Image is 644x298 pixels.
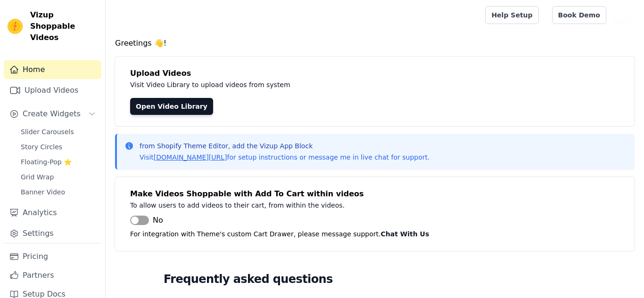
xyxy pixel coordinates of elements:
span: Grid Wrap [21,172,54,182]
a: Settings [4,224,101,243]
p: Visit Video Library to upload videos from system [130,79,553,90]
span: Create Widgets [23,108,81,120]
h2: Frequently asked questions [164,270,586,289]
h4: Make Videos Shoppable with Add To Cart within videos [130,188,619,200]
button: No [130,215,163,226]
a: Story Circles [15,140,101,153]
a: Banner Video [15,185,101,199]
span: Vizup Shoppable Videos [30,9,98,43]
a: Help Setup [485,6,538,24]
h4: Greetings 👋! [115,38,635,49]
a: [DOMAIN_NAME][URL] [154,153,227,161]
p: For integration with Theme's custom Cart Drawer, please message support. [130,228,619,240]
span: Banner Video [21,187,65,197]
span: Floating-Pop ⭐ [21,157,72,167]
button: Create Widgets [4,105,101,123]
p: To allow users to add videos to their cart, from within the videos. [130,200,553,211]
p: Visit for setup instructions or message me in live chat for support. [140,153,429,162]
h4: Upload Videos [130,68,619,79]
a: Open Video Library [130,98,213,115]
p: from Shopify Theme Editor, add the Vizup App Block [140,141,429,151]
a: Slider Carousels [15,125,101,138]
span: Story Circles [21,142,62,152]
img: Vizup [8,19,23,34]
span: No [153,215,163,226]
a: Floating-Pop ⭐ [15,155,101,169]
a: Upload Videos [4,81,101,100]
a: Home [4,60,101,79]
a: Book Demo [552,6,606,24]
a: Pricing [4,247,101,266]
a: Partners [4,266,101,285]
button: Chat With Us [381,228,429,240]
span: Slider Carousels [21,127,74,137]
a: Analytics [4,203,101,222]
a: Grid Wrap [15,170,101,184]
